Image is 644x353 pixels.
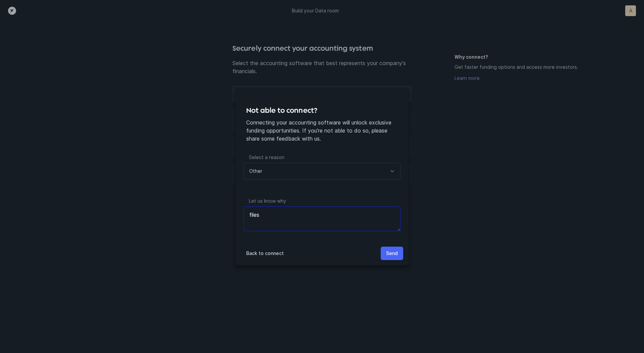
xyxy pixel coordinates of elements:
[244,197,400,206] p: Let us know why
[246,105,398,116] h4: Not able to connect?
[381,247,403,260] button: Send
[244,153,400,163] p: Select a reason
[386,249,398,257] p: Send
[246,249,284,257] p: Back to connect
[249,167,262,175] p: Other
[244,206,400,231] textarea: files
[241,247,289,260] button: Back to connect
[246,118,398,143] p: Connecting your accounting software will unlock exclusive funding opportunities. If you're not ab...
